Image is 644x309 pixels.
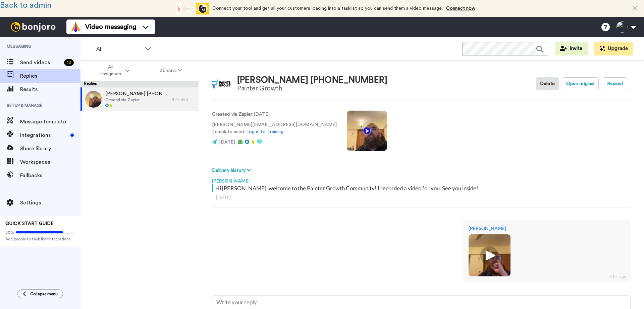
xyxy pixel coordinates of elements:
a: Login To Training [246,129,283,134]
div: 4 hr. ago [609,273,627,280]
div: [DATE] [216,194,627,201]
span: Share library [20,145,80,153]
a: [PERSON_NAME] [PHONE_NUMBER]Created via Zapier4 hr. ago [80,87,199,111]
img: vm-color.svg [70,22,81,32]
span: Workspaces [20,158,80,166]
span: Replies [20,72,80,80]
button: Delete [536,77,559,90]
span: Results [20,85,80,93]
a: Connect now [446,6,475,11]
img: b9d0897f-643d-41b6-8098-60c10ecf5db4-thumb.jpg [85,91,102,108]
img: Image of Waseem mirza +17372005806 [212,75,230,93]
span: 80% [5,230,14,235]
div: Painter Growth [237,85,387,92]
span: Add people to task list/Integrations [5,236,75,242]
button: 30 days [145,65,198,77]
span: QUICK START GUIDE [5,221,54,226]
button: Collapse menu [17,289,63,298]
div: Replies [80,81,199,87]
div: [PERSON_NAME] [212,174,631,184]
span: All [96,45,141,53]
div: [PERSON_NAME] [PHONE_NUMBER] [237,75,387,85]
span: Integrations [20,131,68,139]
button: Open original [562,77,599,90]
span: Created via Zapier [105,97,168,103]
p: [PERSON_NAME][EMAIL_ADDRESS][DOMAIN_NAME] Template used: [212,121,337,136]
span: Collapse menu [30,291,58,297]
button: Upgrade [594,42,633,55]
div: 4 hr. ago [172,96,195,102]
img: bj-logo-header-white.svg [8,22,58,32]
span: [DATE] [219,140,235,145]
span: Send videos [20,59,61,67]
img: ic_play_thick.png [480,246,499,265]
span: Settings [20,199,80,207]
strong: Created via Zapier [212,112,252,117]
button: Invite [555,42,588,55]
button: All assignees [82,61,145,80]
span: Fallbacks [20,171,80,180]
div: Hi [PERSON_NAME], welcome to the Painter Growth Community! I recorded a video for you. See you in... [215,184,629,192]
span: Video messaging [85,22,136,32]
span: Connect your tool and get all your customers loading into a tasklist so you can send them a video... [212,6,443,11]
div: [PERSON_NAME] [469,225,625,232]
img: fb10d7cd-6af9-41eb-a00d-1f84c4df2975-thumb.jpg [469,234,511,276]
span: All assignees [97,64,124,77]
span: Message template [20,118,80,126]
div: 12 [64,59,74,66]
div: animation [172,3,209,14]
span: [PERSON_NAME] [PHONE_NUMBER] [105,90,168,97]
button: Resend [603,77,627,90]
p: : [DATE] [212,111,337,118]
button: Delivery history [212,167,253,174]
